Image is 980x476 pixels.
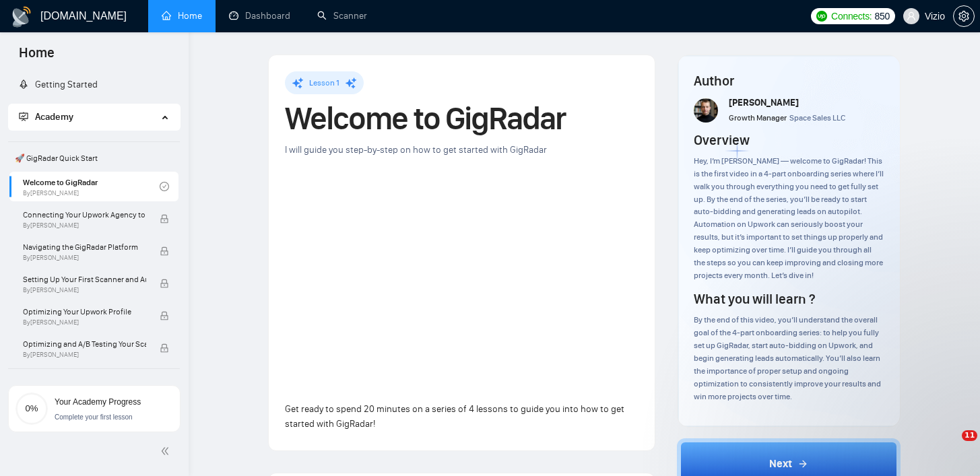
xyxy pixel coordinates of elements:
[23,172,160,201] a: Welcome to GigRadarBy[PERSON_NAME]
[962,430,977,441] span: 11
[729,97,799,108] span: [PERSON_NAME]
[160,343,169,353] span: lock
[162,10,202,22] a: homeHome
[907,11,916,21] span: user
[23,254,146,262] span: By [PERSON_NAME]
[729,113,787,123] span: Growth Manager
[694,290,815,308] h4: What you will learn ?
[15,404,48,413] span: 0%
[160,279,169,288] span: lock
[874,9,889,24] span: 850
[816,11,827,22] img: upwork-logo.png
[35,111,73,123] span: Academy
[285,403,624,430] span: Get ready to spend 20 minutes on a series of 4 lessons to guide you into how to get started with ...
[694,71,884,90] h4: Author
[934,430,967,463] iframe: Intercom live chat
[19,112,28,121] span: fund-projection-screen
[694,131,750,149] h4: Overview
[953,11,975,22] a: setting
[160,214,169,224] span: lock
[23,240,146,254] span: Navigating the GigRadar Platform
[23,286,146,294] span: By [PERSON_NAME]
[309,78,339,88] span: Lesson 1
[160,182,169,191] span: check-circle
[769,456,792,472] span: Next
[19,111,73,123] span: Academy
[160,444,174,458] span: double-left
[831,9,872,24] span: Connects:
[160,311,169,320] span: lock
[8,43,65,71] span: Home
[954,11,974,22] span: setting
[317,10,367,22] a: searchScanner
[11,6,32,28] img: logo
[55,397,141,407] span: Your Academy Progress
[23,222,146,230] span: By [PERSON_NAME]
[9,145,178,172] span: 🚀 GigRadar Quick Start
[694,314,884,403] div: By the end of this video, you’ll understand the overall goal of the 4-part onboarding series: to ...
[694,155,884,281] div: Hey, I’m [PERSON_NAME] — welcome to GigRadar! This is the first video in a 4-part onboarding seri...
[789,113,845,123] span: Space Sales LLC
[19,79,98,90] a: rocketGetting Started
[160,246,169,256] span: lock
[285,144,547,156] span: I will guide you step-by-step on how to get started with GigRadar
[285,104,639,133] h1: Welcome to GigRadar
[55,413,133,421] span: Complete your first lesson
[23,351,146,359] span: By [PERSON_NAME]
[23,337,146,351] span: Optimizing and A/B Testing Your Scanner for Better Results
[8,71,180,98] li: Getting Started
[23,318,146,327] span: By [PERSON_NAME]
[953,5,975,27] button: setting
[23,208,146,222] span: Connecting Your Upwork Agency to GigRadar
[23,305,146,318] span: Optimizing Your Upwork Profile
[23,273,146,286] span: Setting Up Your First Scanner and Auto-Bidder
[694,98,718,123] img: vlad-t.jpg
[229,10,290,22] a: dashboardDashboard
